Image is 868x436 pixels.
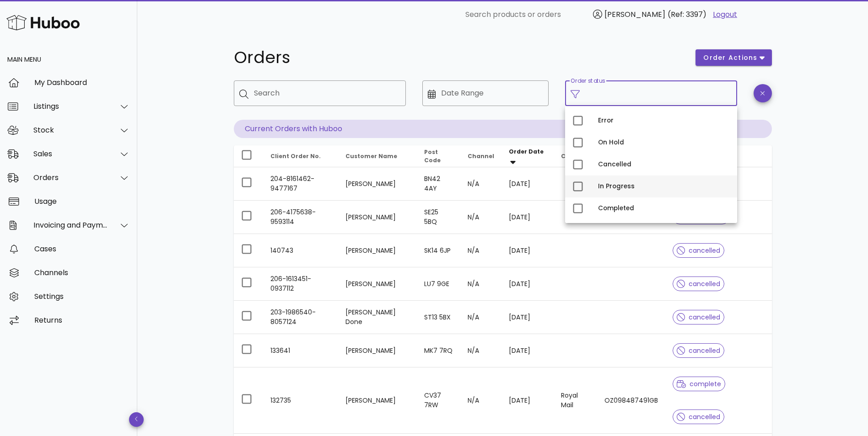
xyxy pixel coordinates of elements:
span: Client Order No. [270,152,321,160]
div: Settings [34,292,130,301]
div: Error [598,117,730,124]
label: Order status [571,78,605,85]
td: N/A [460,201,501,234]
div: Cases [34,245,130,253]
span: Order Date [509,148,544,155]
div: Usage [34,197,130,206]
th: Post Code [417,145,460,167]
div: Listings [33,102,108,111]
div: On Hold [598,139,730,146]
div: Channels [34,268,130,277]
td: [DATE] [501,234,554,267]
td: OZ098487491GB [597,367,665,434]
td: N/A [460,167,501,201]
span: cancelled [677,281,720,287]
span: (Ref: 3397) [668,9,706,20]
a: Logout [713,9,737,20]
div: In Progress [598,183,730,190]
button: order actions [695,49,771,66]
div: Stock [33,126,108,134]
th: Order Date: Sorted descending. Activate to remove sorting. [501,145,554,167]
td: 203-1986540-8057124 [263,301,339,334]
td: 133641 [263,334,339,367]
span: Customer Name [345,152,397,160]
span: cancelled [677,414,720,420]
td: 206-4175638-9593114 [263,201,339,234]
td: 206-1613451-0937112 [263,267,339,301]
td: 132735 [263,367,339,434]
h1: Orders [234,49,685,66]
span: order actions [703,53,758,63]
div: My Dashboard [34,78,130,87]
td: MK7 7RQ [417,334,460,367]
td: [DATE] [501,201,554,234]
td: SE25 5BQ [417,201,460,234]
span: cancelled [677,347,720,354]
td: [DATE] [501,367,554,434]
td: N/A [460,267,501,301]
td: 204-8161462-9477167 [263,167,339,201]
td: [PERSON_NAME] [338,334,417,367]
span: cancelled [677,247,720,254]
th: Carrier [554,145,597,167]
span: [PERSON_NAME] [604,9,665,20]
td: N/A [460,301,501,334]
td: [DATE] [501,267,554,301]
td: N/A [460,334,501,367]
td: Royal Mail [554,367,597,434]
span: cancelled [677,314,720,320]
div: Orders [33,173,108,182]
td: N/A [460,234,501,267]
td: BN42 4AY [417,167,460,201]
td: 140743 [263,234,339,267]
td: [DATE] [501,167,554,201]
td: [PERSON_NAME] [338,201,417,234]
td: SK14 6JP [417,234,460,267]
div: Invoicing and Payments [33,221,108,229]
img: Huboo Logo [6,13,80,32]
td: ST13 5BX [417,301,460,334]
th: Customer Name [338,145,417,167]
td: [PERSON_NAME] [338,267,417,301]
td: [PERSON_NAME] [338,367,417,434]
div: Cancelled [598,161,730,168]
td: [PERSON_NAME] Done [338,301,417,334]
td: CV37 7RW [417,367,460,434]
td: [DATE] [501,334,554,367]
p: Current Orders with Huboo [234,120,772,138]
td: N/A [460,367,501,434]
div: Completed [598,205,730,212]
div: Sales [33,149,108,158]
th: Channel [460,145,501,167]
td: LU7 9GE [417,267,460,301]
span: Carrier [561,152,583,160]
span: complete [677,381,721,387]
th: Client Order No. [263,145,339,167]
div: Returns [34,316,130,324]
td: [DATE] [501,301,554,334]
td: [PERSON_NAME] [338,167,417,201]
td: [PERSON_NAME] [338,234,417,267]
span: Post Code [424,148,441,164]
span: Channel [468,152,494,160]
